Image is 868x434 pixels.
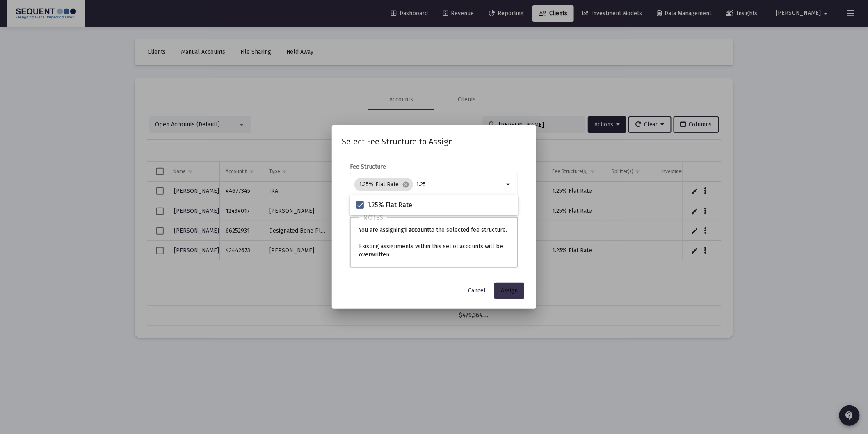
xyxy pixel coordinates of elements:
[350,163,386,170] label: Fee Structure
[501,287,518,294] span: Assign
[354,178,413,191] mat-chip: 1.25% Flat Rate
[354,176,504,193] mat-chip-list: Selection
[404,226,429,233] b: 1 account
[359,212,387,224] h3: Notes
[350,217,518,268] div: You are assigning to the selected fee structure. Existing assignments within this set of accounts...
[461,283,492,299] button: Cancel
[468,287,486,294] span: Cancel
[504,180,514,190] mat-icon: arrow_drop_down
[494,283,524,299] button: Assign
[367,200,412,210] span: 1.25% Flat Rate
[342,135,526,148] h2: Select Fee Structure to Assign
[402,181,410,188] mat-icon: cancel
[416,181,504,188] input: Select fee structures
